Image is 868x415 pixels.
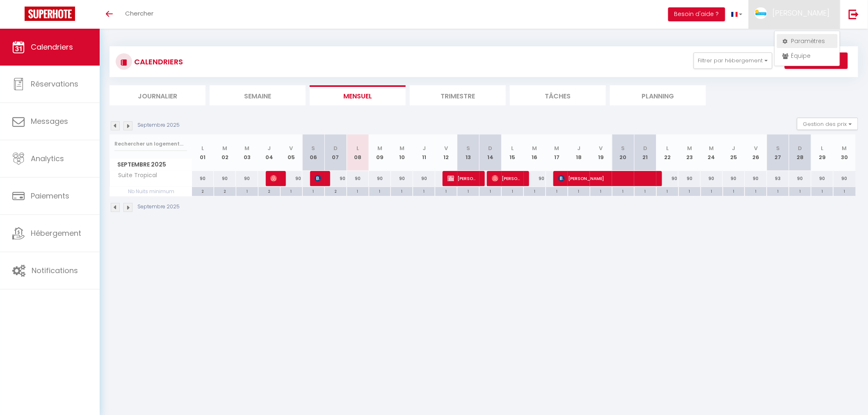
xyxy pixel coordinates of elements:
div: 1 [701,187,723,195]
th: 02 [214,135,236,171]
img: logout [849,9,859,19]
div: 1 [303,187,324,195]
p: Septembre 2025 [137,121,180,129]
abbr: J [577,144,580,152]
div: 90 [834,171,856,186]
span: Hébergement [31,228,81,238]
li: Mensuel [310,85,406,105]
th: 09 [369,135,391,171]
li: Tâches [510,85,606,105]
p: Septembre 2025 [137,203,180,211]
div: 1 [767,187,789,195]
div: 90 [347,171,369,186]
th: 10 [391,135,413,171]
span: Analytics [31,153,64,164]
div: 1 [789,187,811,195]
div: 90 [678,171,701,186]
th: 11 [413,135,435,171]
span: Réservations [31,79,78,89]
div: 1 [413,187,435,195]
span: [PERSON_NAME] [315,171,322,186]
abbr: V [444,144,448,152]
img: Super Booking [25,7,75,21]
div: 90 [701,171,723,186]
th: 28 [789,135,811,171]
input: Rechercher un logement... [114,137,187,151]
span: [PERSON_NAME] [558,171,654,186]
abbr: L [356,144,359,152]
th: 29 [811,135,834,171]
th: 12 [435,135,457,171]
a: Équipe [777,49,838,63]
span: Notifications [32,265,78,276]
th: 03 [236,135,258,171]
li: Journalier [110,85,206,105]
div: 1 [568,187,590,195]
th: 25 [723,135,745,171]
button: Gestion des prix [797,118,858,130]
abbr: D [489,144,493,152]
span: Messages [31,116,68,126]
span: Calendriers [31,42,73,52]
div: 2 [325,187,347,195]
span: Chercher [125,9,153,18]
abbr: M [687,144,692,152]
th: 21 [634,135,656,171]
div: 90 [723,171,745,186]
th: 18 [568,135,590,171]
abbr: S [312,144,315,152]
abbr: M [709,144,714,152]
abbr: M [377,144,382,152]
abbr: J [267,144,271,152]
th: 30 [834,135,856,171]
li: Trimestre [410,85,506,105]
div: 90 [789,171,811,186]
div: 1 [236,187,258,195]
th: 05 [280,135,302,171]
abbr: D [643,144,647,152]
div: 93 [767,171,789,186]
div: 1 [457,187,479,195]
abbr: M [554,144,559,152]
button: Besoin d'aide ? [668,7,725,21]
abbr: V [754,144,758,152]
th: 26 [745,135,767,171]
abbr: J [423,144,426,152]
th: 01 [192,135,214,171]
div: 1 [612,187,634,195]
span: Paiements [31,191,69,201]
div: 2 [192,187,214,195]
div: 1 [811,187,833,195]
th: 13 [457,135,480,171]
span: [PERSON_NAME] [PERSON_NAME] [448,171,477,186]
span: Nb Nuits minimum [110,187,192,196]
th: 22 [656,135,678,171]
div: 1 [679,187,701,195]
th: 20 [612,135,634,171]
th: 16 [524,135,546,171]
div: 1 [546,187,568,195]
abbr: M [532,144,537,152]
th: 08 [347,135,369,171]
th: 23 [678,135,701,171]
abbr: D [798,144,802,152]
abbr: L [201,144,204,152]
h3: CALENDRIERS [132,52,183,71]
div: 1 [347,187,369,195]
abbr: L [512,144,514,152]
div: 2 [258,187,280,195]
div: 90 [369,171,391,186]
div: 90 [280,171,302,186]
div: 90 [524,171,546,186]
th: 07 [324,135,347,171]
div: 1 [590,187,612,195]
abbr: V [290,144,293,152]
abbr: S [776,144,780,152]
div: 1 [635,187,656,195]
div: 1 [391,187,413,195]
abbr: L [666,144,669,152]
th: 06 [302,135,324,171]
div: 90 [656,171,678,186]
span: [PERSON_NAME] [772,8,830,18]
div: 90 [391,171,413,186]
